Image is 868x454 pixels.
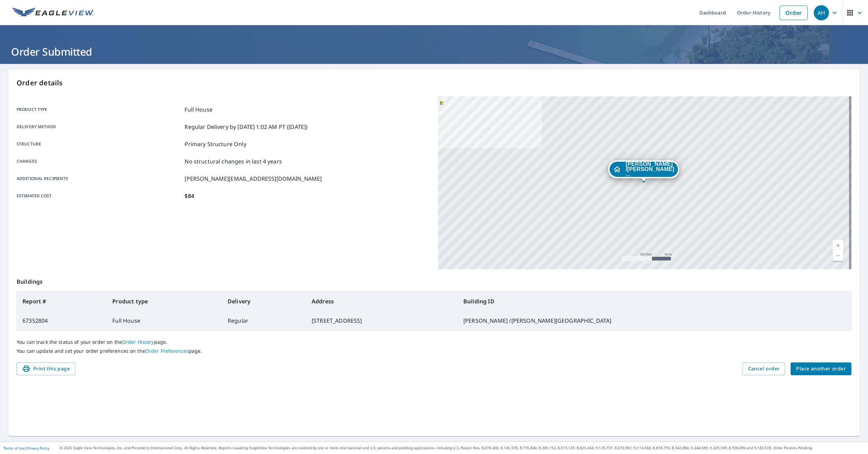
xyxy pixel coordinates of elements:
p: Regular Delivery by [DATE] 1:02 AM PT ([DATE]) [185,123,308,131]
th: Delivery [222,292,306,311]
img: EV Logo [12,8,94,18]
th: Address [306,292,458,311]
div: AH [814,5,829,20]
p: You can track the status of your order on the page. [17,339,851,345]
span: Print this page [22,365,70,373]
a: Privacy Policy [27,446,49,451]
p: Additional recipients [17,174,182,183]
p: | [3,446,49,450]
p: $84 [185,192,194,200]
span: [PERSON_NAME] /[PERSON_NAME] ... [625,161,674,177]
button: Cancel order [743,362,785,375]
td: [STREET_ADDRESS] [306,311,458,330]
td: 67352804 [17,311,107,330]
p: Delivery method [17,123,182,131]
h1: Order Submitted [8,45,860,59]
p: No structural changes in last 4 years [185,157,282,165]
p: You can update and set your order preferences on the page. [17,348,851,354]
th: Product type [107,292,222,311]
p: © 2025 Eagle View Technologies, Inc. and Pictometry International Corp. All Rights Reserved. Repo... [60,445,865,451]
p: Full House [185,105,213,114]
td: [PERSON_NAME] /[PERSON_NAME][GEOGRAPHIC_DATA] [458,311,851,330]
a: Current Level 17, Zoom Out [833,250,843,261]
p: Product type [17,105,182,114]
a: Order Preferences [145,348,189,354]
a: Order [780,6,808,20]
span: Place another order [796,365,846,373]
p: Structure [17,140,182,148]
td: Regular [222,311,306,330]
a: Current Level 17, Zoom In [833,240,843,250]
p: Primary Structure Only [185,140,246,148]
button: Print this page [17,362,75,375]
th: Building ID [458,292,851,311]
th: Report # [17,292,107,311]
p: Estimated cost [17,192,182,200]
button: Place another order [791,362,851,375]
p: [PERSON_NAME][EMAIL_ADDRESS][DOMAIN_NAME] [185,174,322,183]
td: Full House [107,311,222,330]
p: Buildings [17,269,851,291]
p: Changes [17,157,182,165]
a: Terms of Use [3,446,25,451]
p: Order details [17,78,851,88]
a: Order History [122,339,154,345]
span: Cancel order [748,365,780,373]
div: Dropped pin, building sam /tova -ann arbor, Residential property, 3672 Wellington Cross Rd Ann Ar... [608,160,679,182]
